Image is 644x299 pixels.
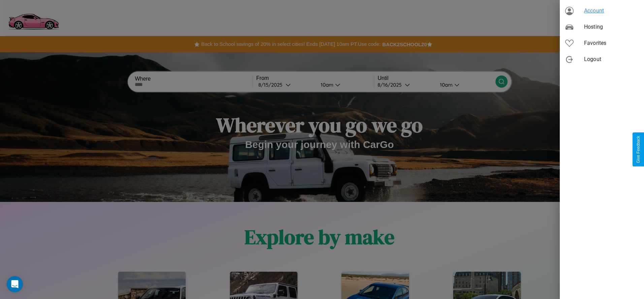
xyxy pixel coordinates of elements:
[560,19,644,35] div: Hosting
[560,51,644,67] div: Logout
[560,3,644,19] div: Account
[7,276,23,292] div: Open Intercom Messenger
[584,55,639,63] span: Logout
[560,35,644,51] div: Favorites
[584,7,639,15] span: Account
[636,136,641,163] div: Give Feedback
[584,23,639,31] span: Hosting
[584,39,639,47] span: Favorites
